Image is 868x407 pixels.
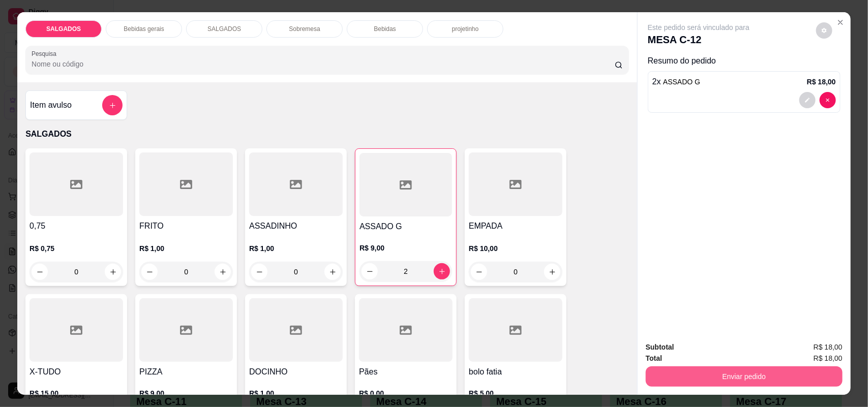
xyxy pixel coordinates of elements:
[652,76,701,88] p: 2 x
[32,59,615,69] input: Pesquisa
[25,128,629,140] p: SALGADOS
[30,99,72,111] h4: Item avulso
[29,366,123,378] h4: X-TUDO
[251,264,267,280] button: decrease-product-quantity
[359,388,453,398] p: R$ 0,00
[799,92,816,108] button: decrease-product-quantity
[648,22,750,33] p: Este pedido será vinculado para
[207,25,241,33] p: SALGADOS
[141,264,158,280] button: decrease-product-quantity
[289,25,320,33] p: Sobremesa
[105,264,121,280] button: increase-product-quantity
[29,243,123,254] p: R$ 0,75
[249,220,343,232] h4: ASSADINHO
[124,25,164,33] p: Bebidas gerais
[32,264,48,280] button: decrease-product-quantity
[471,264,487,280] button: decrease-product-quantity
[544,264,560,280] button: increase-product-quantity
[646,343,674,351] strong: Subtotal
[102,95,123,115] button: add-separate-item
[452,25,479,33] p: projetinho
[359,366,453,378] h4: Pães
[469,243,562,254] p: R$ 10,00
[646,354,662,362] strong: Total
[139,243,233,254] p: R$ 1,00
[820,92,836,108] button: decrease-product-quantity
[46,25,81,33] p: SALGADOS
[648,33,750,47] p: MESA C-12
[139,366,233,378] h4: PIZZA
[814,353,843,364] span: R$ 18,00
[249,388,343,398] p: R$ 1,00
[324,264,341,280] button: increase-product-quantity
[814,341,843,353] span: R$ 18,00
[215,264,231,280] button: increase-product-quantity
[832,14,849,30] button: Close
[360,221,452,233] h4: ASSADO G
[249,366,343,378] h4: DOCINHO
[249,243,343,254] p: R$ 1,00
[663,78,700,86] span: ASSADO G
[32,49,60,58] label: Pesquisa
[807,77,836,87] p: R$ 18,00
[469,366,562,378] h4: bolo fatia
[360,243,452,253] p: R$ 9,00
[139,220,233,232] h4: FRITO
[469,388,562,398] p: R$ 5,00
[139,388,233,398] p: R$ 9,00
[469,220,562,232] h4: EMPADA
[29,220,123,232] h4: 0,75
[434,263,450,279] button: increase-product-quantity
[648,55,841,67] p: Resumo do pedido
[29,388,123,398] p: R$ 15,00
[362,263,378,279] button: decrease-product-quantity
[816,22,832,39] button: decrease-product-quantity
[646,366,843,387] button: Enviar pedido
[374,25,396,33] p: Bebidas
